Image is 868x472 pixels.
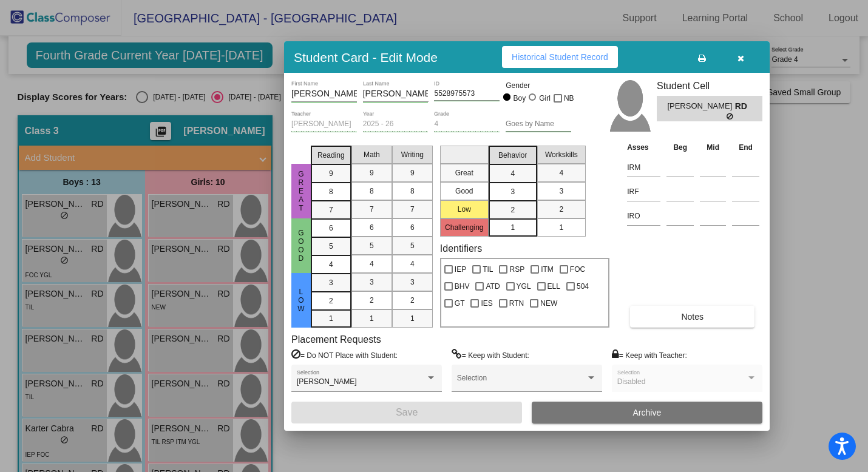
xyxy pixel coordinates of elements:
span: 1 [559,222,563,233]
span: Low [296,288,307,313]
span: 3 [510,186,515,197]
span: 9 [329,168,333,179]
span: Notes [681,312,704,322]
label: Placement Requests [291,334,381,345]
span: 7 [329,204,333,215]
span: Workskills [545,149,578,160]
span: 2 [370,295,374,306]
span: 8 [370,186,374,197]
span: Disabled [617,377,646,386]
span: 7 [410,204,415,215]
span: 4 [410,258,415,269]
span: Great [296,170,307,212]
span: 6 [370,222,374,233]
span: 9 [410,167,415,178]
th: Asses [624,141,663,154]
span: 5 [410,240,415,251]
span: BHV [455,279,470,294]
button: Notes [630,306,754,328]
input: goes by name [506,120,571,129]
span: [PERSON_NAME] [667,100,734,113]
span: Historical Student Record [512,52,608,62]
input: assessment [627,183,660,201]
span: 9 [370,167,374,178]
span: RSP [509,262,524,277]
div: Boy [513,93,526,104]
span: Archive [633,408,662,417]
span: 4 [370,258,374,269]
span: 4 [510,168,515,179]
span: 2 [410,295,415,306]
input: assessment [627,158,660,177]
span: 3 [410,277,415,288]
input: year [363,120,429,129]
button: Historical Student Record [502,46,618,68]
span: ATD [486,279,500,294]
span: 1 [410,313,415,324]
span: 8 [410,186,415,197]
label: = Do NOT Place with Student: [291,349,398,361]
span: 504 [577,279,589,294]
span: FOC [570,262,585,277]
span: 3 [559,186,563,197]
h3: Student Cell [657,80,762,92]
span: 1 [329,313,333,324]
span: 8 [329,186,333,197]
span: Good [296,229,307,263]
label: Identifiers [440,243,482,254]
span: 4 [559,167,563,178]
span: 3 [329,277,333,288]
input: assessment [627,207,660,225]
span: 6 [410,222,415,233]
span: IEP [455,262,466,277]
span: NB [564,91,574,106]
span: IES [481,296,492,311]
th: End [729,141,762,154]
span: 2 [559,204,563,215]
div: Girl [538,93,551,104]
span: 3 [370,277,374,288]
input: teacher [291,120,357,129]
label: = Keep with Student: [452,349,529,361]
span: Math [364,149,380,160]
span: 2 [510,204,515,215]
span: NEW [540,296,557,311]
span: Behavior [498,150,527,161]
button: Archive [532,402,762,423]
span: Save [396,407,418,417]
span: 7 [370,204,374,215]
span: 4 [329,259,333,270]
span: Writing [401,149,424,160]
input: grade [434,120,500,129]
span: RTN [509,296,524,311]
span: ITM [541,262,554,277]
span: RD [735,100,752,113]
th: Mid [697,141,729,154]
th: Beg [663,141,697,154]
span: Reading [317,150,345,161]
span: 2 [329,295,333,306]
mat-label: Gender [506,80,571,91]
input: Enter ID [434,90,500,98]
span: 5 [329,241,333,252]
span: 1 [510,222,515,233]
span: 6 [329,223,333,234]
span: TIL [483,262,493,277]
h3: Student Card - Edit Mode [294,50,438,65]
label: = Keep with Teacher: [612,349,687,361]
span: 5 [370,240,374,251]
span: YGL [517,279,531,294]
span: 1 [370,313,374,324]
span: GT [455,296,465,311]
span: ELL [548,279,560,294]
span: [PERSON_NAME] [297,377,357,386]
button: Save [291,402,522,423]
